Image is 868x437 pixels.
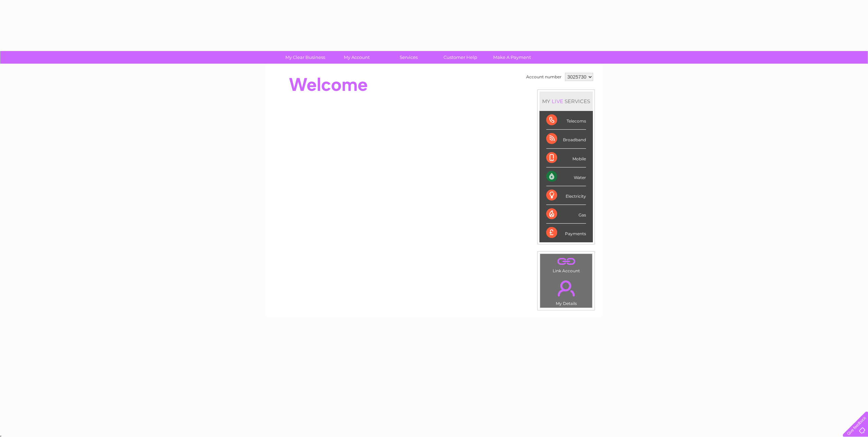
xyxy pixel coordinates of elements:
div: Broadband [546,130,586,148]
a: Services [381,51,437,64]
td: Account number [524,71,563,83]
div: Water [546,167,586,186]
a: My Clear Business [277,51,333,64]
div: Gas [546,205,586,224]
div: MY SERVICES [539,92,593,111]
div: Telecoms [546,111,586,130]
a: Customer Help [432,51,488,64]
div: Payments [546,224,586,242]
div: Electricity [546,186,586,205]
td: Link Account [540,254,592,275]
div: Mobile [546,149,586,167]
a: . [542,256,590,268]
a: . [542,276,590,300]
td: My Details [540,275,592,308]
a: Make A Payment [484,51,540,64]
a: My Account [329,51,385,64]
div: LIVE [550,98,565,104]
